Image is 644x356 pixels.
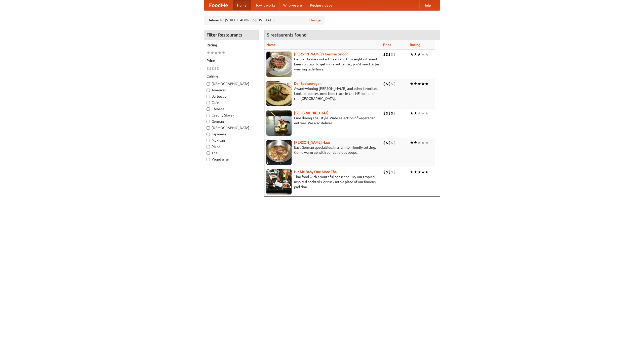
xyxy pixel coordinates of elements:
li: $ [393,110,396,116]
h5: Cuisine [207,74,256,79]
p: Fine dining Thai-style. Wide selection of vegetarian entrées. We also deliver. [266,115,379,126]
img: esthers.jpg [266,52,292,77]
li: $ [383,169,386,175]
input: American [207,89,210,92]
li: ★ [417,110,421,116]
label: Chinese [207,106,256,111]
li: $ [386,110,388,116]
li: $ [209,66,212,71]
h5: Price [207,58,256,63]
li: $ [383,140,386,145]
input: German [207,120,210,123]
a: Recipe videos [306,0,336,10]
li: ★ [417,140,421,145]
li: ★ [421,110,425,116]
img: speisewagen.jpg [266,81,292,106]
li: $ [386,81,388,87]
li: ★ [414,140,417,145]
li: ★ [410,169,414,175]
li: ★ [410,140,414,145]
li: $ [388,140,391,145]
li: $ [386,52,388,57]
label: American [207,88,256,93]
li: ★ [410,52,414,57]
label: Cafe [207,100,256,105]
li: ★ [421,52,425,57]
a: Who we are [279,0,306,10]
li: ★ [410,110,414,116]
label: Thai [207,150,256,155]
ng-pluralize: 5 restaurants found! [267,32,308,37]
li: $ [393,81,396,87]
li: ★ [417,169,421,175]
img: satay.jpg [266,110,292,136]
li: $ [388,52,391,57]
li: $ [391,110,393,116]
li: ★ [421,140,425,145]
h4: Filter Restaurants [204,30,259,40]
li: $ [383,52,386,57]
a: [PERSON_NAME] Haus [294,140,330,144]
li: $ [388,169,391,175]
input: Cafe [207,101,210,104]
li: ★ [410,81,414,87]
a: Price [383,43,391,47]
label: [DEMOGRAPHIC_DATA] [207,81,256,86]
p: East German specialties, in a family-friendly setting. Come warm up with our delicious soups. [266,145,379,155]
p: Award-winning [PERSON_NAME] and other favorites. Look for our restored food truck in the NE corne... [266,86,379,101]
input: [DEMOGRAPHIC_DATA] [207,82,210,86]
li: $ [393,169,396,175]
a: FoodMe [204,0,233,10]
label: Japanese [207,132,256,137]
li: $ [386,140,388,145]
b: [PERSON_NAME]'s German Saloon [294,52,348,56]
li: ★ [425,110,429,116]
li: ★ [214,50,218,56]
li: ★ [414,169,417,175]
a: Der Speisewagen [294,82,321,86]
label: Czech / Slovak [207,113,256,118]
li: ★ [421,81,425,87]
a: Help [419,0,435,10]
li: ★ [417,81,421,87]
label: German [207,119,256,124]
a: [GEOGRAPHIC_DATA] [294,111,329,115]
img: kohlhaus.jpg [266,140,292,165]
input: Mexican [207,139,210,142]
li: $ [383,81,386,87]
li: ★ [425,52,429,57]
li: ★ [207,50,210,56]
p: German home-cooked meals and fifty-eight different beers on tap. To get more authentic, you'd nee... [266,57,379,72]
h5: Rating [207,43,256,48]
input: Chinese [207,107,210,111]
li: $ [386,169,388,175]
li: $ [393,140,396,145]
input: [DEMOGRAPHIC_DATA] [207,126,210,130]
a: Name [266,43,276,47]
li: ★ [425,140,429,145]
label: Barbecue [207,94,256,99]
li: ★ [414,81,417,87]
li: ★ [425,169,429,175]
a: How it works [251,0,279,10]
li: $ [388,81,391,87]
a: Hit Me Baby One More Thai [294,170,338,174]
input: Thai [207,151,210,155]
li: $ [391,140,393,145]
label: Vegetarian [207,157,256,162]
li: ★ [222,50,225,56]
li: $ [391,52,393,57]
li: $ [388,110,391,116]
div: Deliver to: [STREET_ADDRESS][US_STATE] [204,16,325,25]
li: ★ [218,50,222,56]
a: Change [309,18,321,23]
li: ★ [210,50,214,56]
input: Pizza [207,145,210,148]
label: Mexican [207,138,256,143]
li: ★ [425,81,429,87]
p: Thai food with a youthful bar scene. Try our tropical inspired cocktails, or tuck into a plate of... [266,174,379,189]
